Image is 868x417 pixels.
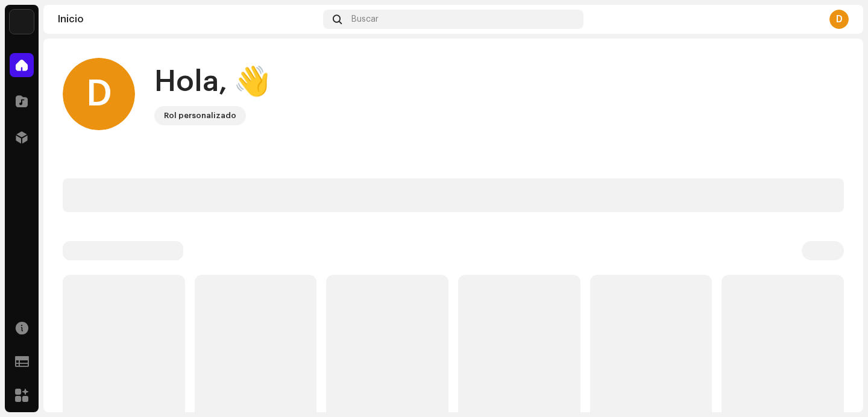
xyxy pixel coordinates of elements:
[63,58,135,130] div: D
[351,14,379,24] span: Buscar
[154,63,270,101] div: Hola, 👋
[829,10,849,29] div: D
[58,14,318,24] div: Inicio
[10,10,34,34] img: 297a105e-aa6c-4183-9ff4-27133c00f2e2
[164,108,236,123] div: Rol personalizado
